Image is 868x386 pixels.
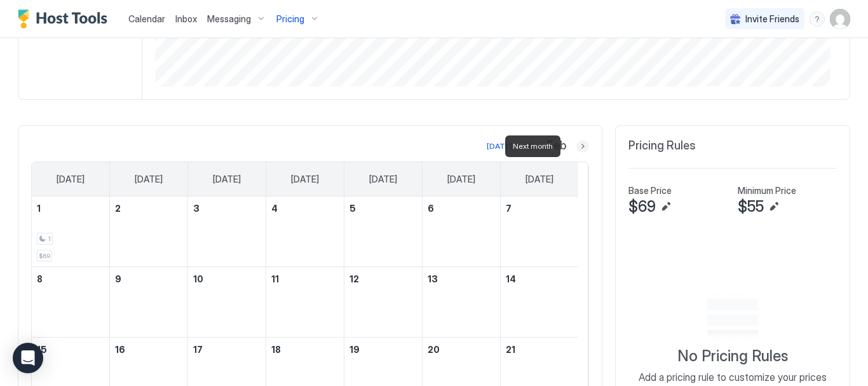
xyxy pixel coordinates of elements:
[188,267,266,291] a: February 10, 2026
[213,174,241,185] span: [DATE]
[110,267,188,338] td: February 9, 2026
[513,162,566,196] a: Saturday
[115,203,121,214] span: 2
[188,338,266,361] a: February 17, 2026
[37,273,43,284] span: 8
[271,203,278,214] span: 4
[266,338,344,361] a: February 18, 2026
[271,344,281,355] span: 18
[32,196,110,267] td: February 1, 2026
[135,174,163,185] span: [DATE]
[122,162,175,196] a: Monday
[48,235,51,243] span: 1
[32,196,109,220] a: February 1, 2026
[44,162,97,196] a: Sunday
[447,174,475,185] span: [DATE]
[501,196,578,220] a: February 7, 2026
[266,267,344,291] a: February 11, 2026
[278,162,332,196] a: Wednesday
[271,273,279,284] span: 11
[188,267,266,338] td: February 10, 2026
[188,196,266,220] a: February 3, 2026
[344,338,422,361] a: February 19, 2026
[707,291,758,341] div: Empty image
[422,267,500,338] td: February 13, 2026
[506,273,516,284] span: 14
[810,11,825,27] div: menu
[506,203,512,214] span: 7
[110,196,187,220] a: February 2, 2026
[766,199,782,214] button: Edit
[193,344,203,355] span: 17
[110,267,187,291] a: February 9, 2026
[423,338,500,361] a: February 20, 2026
[485,139,514,154] button: [DATE]
[32,267,109,291] a: February 8, 2026
[349,344,360,355] span: 19
[266,267,344,338] td: February 11, 2026
[32,338,109,361] a: February 15, 2026
[501,338,578,361] a: February 21, 2026
[428,203,434,214] span: 6
[193,203,200,214] span: 3
[628,185,672,196] span: Base Price
[115,344,125,355] span: 16
[513,141,553,152] span: Next month
[110,196,188,267] td: February 2, 2026
[188,196,266,267] td: February 3, 2026
[830,9,850,29] div: User profile
[115,273,121,284] span: 9
[344,196,422,267] td: February 5, 2026
[344,267,422,338] td: February 12, 2026
[428,344,440,355] span: 20
[18,10,113,29] a: Host Tools Logo
[435,162,488,196] a: Friday
[423,267,500,291] a: February 13, 2026
[369,174,397,185] span: [DATE]
[356,162,410,196] a: Thursday
[175,12,197,25] a: Inbox
[344,267,422,291] a: February 12, 2026
[200,162,254,196] a: Tuesday
[501,267,578,291] a: February 14, 2026
[349,203,356,214] span: 5
[291,174,319,185] span: [DATE]
[13,343,43,373] div: Open Intercom Messenger
[506,344,515,355] span: 21
[428,273,438,284] span: 13
[677,347,788,366] span: No Pricing Rules
[344,196,422,220] a: February 5, 2026
[423,196,500,220] a: February 6, 2026
[193,273,203,284] span: 10
[738,185,796,196] span: Minimum Price
[266,196,344,267] td: February 4, 2026
[349,273,359,284] span: 12
[110,338,187,361] a: February 16, 2026
[39,252,50,260] span: $69
[526,174,553,185] span: [DATE]
[266,196,344,220] a: February 4, 2026
[37,203,41,214] span: 1
[128,12,165,25] a: Calendar
[128,13,165,24] span: Calendar
[628,197,656,216] span: $69
[500,267,578,338] td: February 14, 2026
[32,267,110,338] td: February 8, 2026
[57,174,85,185] span: [DATE]
[639,371,827,383] span: Add a pricing rule to customize your prices
[422,196,500,267] td: February 6, 2026
[276,13,304,25] span: Pricing
[745,13,799,25] span: Invite Friends
[628,139,696,153] span: Pricing Rules
[487,141,512,152] div: [DATE]
[207,13,251,25] span: Messaging
[658,199,674,214] button: Edit
[738,197,764,216] span: $55
[500,196,578,267] td: February 7, 2026
[175,13,197,24] span: Inbox
[576,140,589,153] button: Next month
